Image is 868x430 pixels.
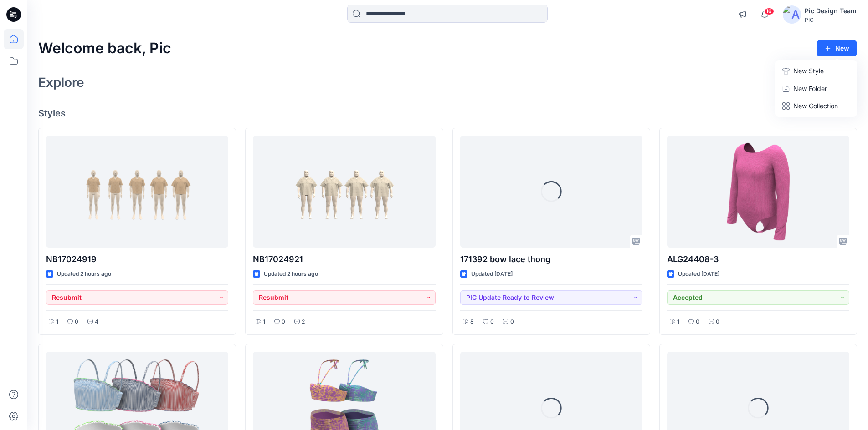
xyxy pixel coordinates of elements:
[253,253,435,266] p: NB17024921
[490,317,494,327] p: 0
[783,5,801,24] img: avatar
[678,269,719,279] p: Updated [DATE]
[667,136,849,248] a: ALG24408-3
[56,317,58,327] p: 1
[46,253,228,266] p: NB17024919
[716,317,719,327] p: 0
[95,317,98,327] p: 4
[264,269,318,279] p: Updated 2 hours ago
[777,62,855,80] a: New Style
[817,40,857,56] button: New
[696,317,699,327] p: 0
[793,101,838,111] p: New Collection
[793,84,827,93] p: New Folder
[46,136,228,248] a: NB17024919
[793,66,824,76] p: New Style
[38,75,84,90] h2: Explore
[667,253,849,266] p: ALG24408-3
[510,317,514,327] p: 0
[470,317,474,327] p: 8
[38,108,857,119] h4: Styles
[460,253,642,266] p: 171392 bow lace thong
[471,269,513,279] p: Updated [DATE]
[38,40,171,57] h2: Welcome back, Pic
[57,269,111,279] p: Updated 2 hours ago
[805,5,857,16] div: Pic Design Team
[764,8,774,15] span: 16
[75,317,78,327] p: 0
[805,16,857,23] div: PIC
[263,317,265,327] p: 1
[677,317,679,327] p: 1
[253,136,435,248] a: NB17024921
[302,317,305,327] p: 2
[282,317,285,327] p: 0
